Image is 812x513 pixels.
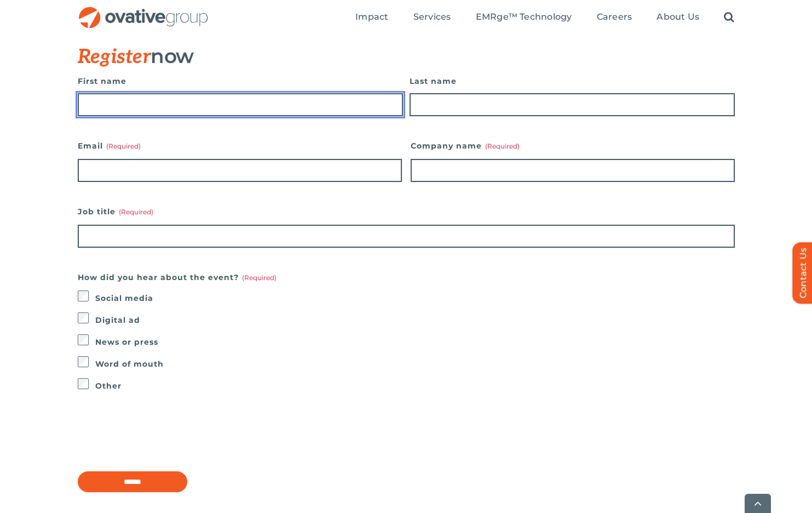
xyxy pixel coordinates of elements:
[597,12,632,24] a: Careers
[119,208,153,216] span: (Required)
[95,356,735,372] label: Word of mouth
[355,12,388,24] a: Impact
[78,73,403,89] label: First name
[242,273,277,282] span: (Required)
[95,290,735,306] label: Social media
[656,12,699,22] span: About Us
[95,312,735,328] label: Digital ad
[413,12,451,22] span: Services
[78,138,402,153] label: Email
[355,12,388,22] span: Impact
[413,12,451,24] a: Services
[78,204,735,219] label: Job title
[78,270,277,285] legend: How did you hear about the event?
[597,12,632,22] span: Careers
[78,415,244,458] iframe: reCAPTCHA
[106,142,141,150] span: (Required)
[410,73,735,89] label: Last name
[476,12,572,24] a: EMRge™ Technology
[78,5,209,16] a: OG_Full_horizontal_RGB
[656,12,699,24] a: About Us
[724,12,734,24] a: Search
[485,142,520,150] span: (Required)
[476,12,572,22] span: EMRge™ Technology
[411,138,735,153] label: Company name
[78,45,680,68] h3: now
[78,45,151,69] span: Register
[95,334,735,350] label: News or press
[95,378,735,394] label: Other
